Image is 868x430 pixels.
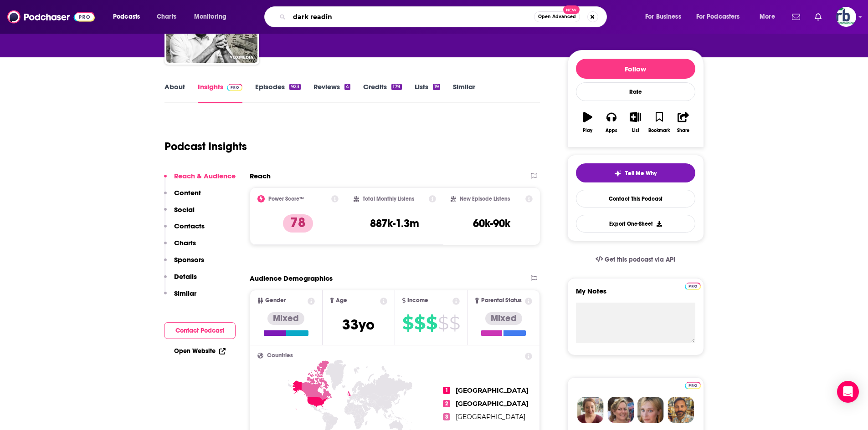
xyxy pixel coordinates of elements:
[342,316,375,334] span: 33 yo
[255,82,300,103] a: Episodes923
[485,312,522,325] div: Mixed
[443,413,450,420] span: 3
[174,289,196,298] p: Similar
[456,413,525,421] span: [GEOGRAPHIC_DATA]
[164,172,236,188] button: Reach & Audience
[250,274,333,283] h2: Audience Demographics
[7,8,95,25] img: Podchaser - Follow, Share and Rate Podcasts
[648,128,670,133] div: Bookmark
[313,82,350,103] a: Reviews4
[164,255,204,272] button: Sponsors
[164,82,185,103] a: About
[370,217,419,230] h3: 887k-1.3m
[164,272,197,289] button: Details
[576,190,695,207] a: Contact This Podcast
[588,248,683,271] a: Get this podcast via API
[685,283,701,290] img: Podchaser Pro
[456,386,529,395] span: [GEOGRAPHIC_DATA]
[449,316,460,330] span: $
[164,322,236,339] button: Contact Podcast
[433,84,440,90] div: 19
[606,128,617,133] div: Apps
[164,188,201,205] button: Content
[174,347,226,355] a: Open Website
[402,316,413,330] span: $
[600,106,623,139] button: Apps
[753,10,786,24] button: open menu
[576,215,695,233] button: Export One-Sheet
[250,172,271,180] h2: Reach
[164,238,196,255] button: Charts
[605,256,675,263] span: Get this podcast via API
[188,10,238,24] button: open menu
[563,5,580,14] span: New
[164,205,195,222] button: Social
[198,82,243,103] a: InsightsPodchaser Pro
[632,128,639,133] div: List
[456,400,529,408] span: [GEOGRAPHIC_DATA]
[837,381,859,403] div: Open Intercom Messenger
[174,172,236,180] p: Reach & Audience
[283,214,313,233] p: 78
[426,316,437,330] span: $
[583,128,592,133] div: Play
[460,196,510,202] h2: New Episode Listens
[273,6,616,27] div: Search podcasts, credits, & more...
[174,255,204,264] p: Sponsors
[534,11,580,22] button: Open AdvancedNew
[157,10,176,23] span: Charts
[576,106,600,139] button: Play
[363,82,401,103] a: Credits179
[685,281,701,290] a: Pro website
[289,84,300,90] div: 923
[690,10,753,24] button: open menu
[576,59,695,79] button: Follow
[443,400,450,407] span: 2
[576,163,695,182] button: tell me why sparkleTell Me Why
[265,298,286,304] span: Gender
[677,128,689,133] div: Share
[614,170,621,177] img: tell me why sparkle
[453,82,475,103] a: Similar
[267,353,293,359] span: Countries
[164,222,205,238] button: Contacts
[344,84,350,90] div: 4
[164,140,247,153] h1: Podcast Insights
[227,84,243,91] img: Podchaser Pro
[174,188,201,197] p: Content
[577,397,604,423] img: Sydney Profile
[836,7,856,27] button: Show profile menu
[194,10,226,23] span: Monitoring
[637,397,664,423] img: Jules Profile
[443,387,450,394] span: 1
[174,238,196,247] p: Charts
[811,9,825,25] a: Show notifications dropdown
[164,289,196,306] button: Similar
[836,7,856,27] span: Logged in as johannarb
[645,10,681,23] span: For Business
[538,15,576,19] span: Open Advanced
[668,397,694,423] img: Jon Profile
[685,380,701,389] a: Pro website
[671,106,695,139] button: Share
[107,10,152,24] button: open menu
[607,397,634,423] img: Barbara Profile
[576,82,695,101] div: Rate
[174,205,195,214] p: Social
[576,287,695,303] label: My Notes
[363,196,414,202] h2: Total Monthly Listens
[788,9,804,25] a: Show notifications dropdown
[391,84,401,90] div: 179
[625,170,657,177] span: Tell Me Why
[696,10,740,23] span: For Podcasters
[268,196,304,202] h2: Power Score™
[415,82,440,103] a: Lists19
[481,298,522,304] span: Parental Status
[174,272,197,281] p: Details
[414,316,425,330] span: $
[639,10,693,24] button: open menu
[289,10,534,24] input: Search podcasts, credits, & more...
[407,298,428,304] span: Income
[336,298,347,304] span: Age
